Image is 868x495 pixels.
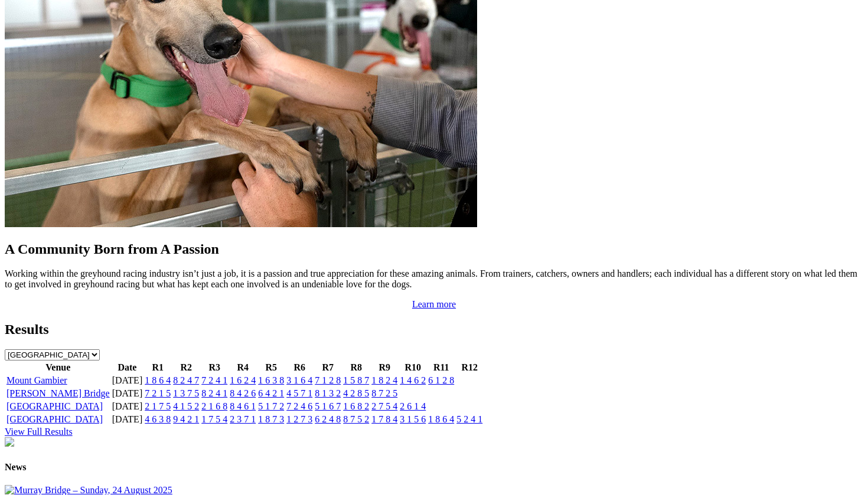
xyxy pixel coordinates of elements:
a: 1 3 7 5 [173,388,199,398]
a: 6 2 4 8 [315,414,341,424]
a: 1 2 7 3 [286,414,312,424]
th: R4 [229,362,256,373]
p: Working within the greyhound racing industry isn’t just a job, it is a passion and true appreciat... [5,268,863,290]
td: [DATE] [112,388,143,399]
a: 1 7 5 4 [201,414,227,424]
td: [DATE] [112,401,143,412]
a: 1 6 3 8 [258,375,284,385]
h4: News [5,462,863,473]
a: 1 7 8 4 [371,414,397,424]
th: R9 [371,362,398,373]
a: 3 1 5 6 [400,414,426,424]
a: 7 2 4 1 [201,375,227,385]
a: 3 1 6 4 [286,375,312,385]
a: 2 1 7 5 [145,401,171,411]
th: Date [112,362,143,373]
a: 4 6 3 8 [145,414,171,424]
th: R10 [399,362,426,373]
a: 1 8 6 4 [428,414,454,424]
th: R5 [257,362,285,373]
a: [GEOGRAPHIC_DATA] [6,401,103,411]
a: 5 2 4 1 [456,414,482,424]
a: 6 1 2 8 [428,375,454,385]
a: [GEOGRAPHIC_DATA] [6,414,103,424]
th: R12 [456,362,483,373]
a: 4 2 8 5 [343,388,369,398]
a: 7 2 4 6 [286,401,312,411]
a: 2 6 1 4 [400,401,426,411]
a: 1 6 2 4 [230,375,256,385]
a: 1 8 7 3 [258,414,284,424]
a: 8 7 2 5 [371,388,397,398]
th: R11 [428,362,455,373]
a: 8 4 6 1 [230,401,256,411]
a: 2 3 7 1 [230,414,256,424]
a: 4 5 7 1 [286,388,312,398]
th: R1 [144,362,171,373]
th: Venue [6,362,110,373]
a: 1 5 8 7 [343,375,369,385]
a: 1 8 6 4 [145,375,171,385]
a: 8 1 3 2 [315,388,341,398]
a: 4 1 5 2 [173,401,199,411]
a: [PERSON_NAME] Bridge [6,388,110,398]
a: 5 1 7 2 [258,401,284,411]
th: R3 [201,362,228,373]
td: [DATE] [112,375,143,386]
a: 7 1 2 8 [315,375,341,385]
th: R8 [342,362,370,373]
a: View Full Results [5,427,73,437]
th: R6 [286,362,313,373]
a: 8 4 2 6 [230,388,256,398]
a: 2 1 6 8 [201,401,227,411]
a: 7 2 1 5 [145,388,171,398]
a: 1 6 8 2 [343,401,369,411]
th: R2 [172,362,200,373]
a: 2 7 5 4 [371,401,397,411]
a: Mount Gambier [6,375,67,385]
a: 6 4 2 1 [258,388,284,398]
a: Learn more [412,299,456,309]
th: R7 [314,362,341,373]
a: 1 4 6 2 [400,375,426,385]
img: chasers_homepage.jpg [5,437,14,447]
td: [DATE] [112,414,143,425]
a: 1 8 2 4 [371,375,397,385]
h2: A Community Born from A Passion [5,241,863,257]
a: 5 1 6 7 [315,401,341,411]
a: 8 2 4 7 [173,375,199,385]
a: 9 4 2 1 [173,414,199,424]
a: 8 7 5 2 [343,414,369,424]
a: 8 2 4 1 [201,388,227,398]
h2: Results [5,322,863,337]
